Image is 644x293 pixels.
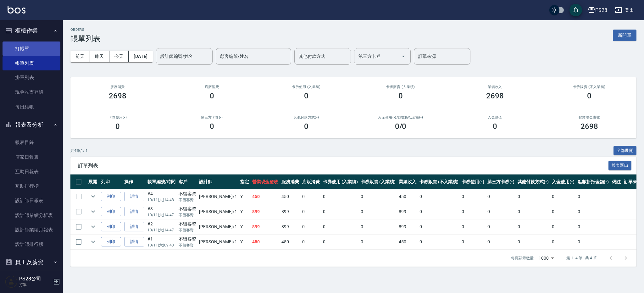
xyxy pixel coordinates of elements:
h3: 0 [493,122,497,131]
td: 0 [516,189,551,204]
h3: 0 [398,91,403,100]
td: #1 [146,235,177,249]
td: 450 [280,189,301,204]
td: 0 [460,189,486,204]
h3: 0 [115,122,120,131]
td: 450 [280,235,301,249]
h3: 0 [210,91,214,100]
h3: 0 /0 [395,122,407,131]
td: 0 [550,204,576,219]
button: 員工及薪資 [3,254,60,270]
button: 昨天 [90,51,109,62]
td: 0 [321,189,359,204]
button: 列印 [101,207,121,217]
button: PS28 [585,4,610,17]
td: 0 [321,204,359,219]
td: 0 [359,219,397,234]
a: 店家日報表 [3,150,60,164]
td: 0 [550,189,576,204]
p: 10/11 (六) 14:48 [147,197,175,203]
button: 報表及分析 [3,117,60,133]
a: 報表匯出 [608,162,632,168]
th: 卡券販賣 (入業績) [359,174,397,189]
td: 0 [486,189,516,204]
div: 不留客資 [179,206,196,212]
td: 450 [397,189,418,204]
td: 0 [321,219,359,234]
th: 備註 [610,174,622,189]
h2: 第三方卡券(-) [172,115,252,119]
th: 客戶 [177,174,198,189]
td: 0 [418,189,460,204]
h3: 帳單列表 [70,34,101,43]
h2: 卡券使用 (入業績) [267,85,346,89]
button: 今天 [109,51,129,62]
td: Y [239,189,251,204]
td: Y [239,235,251,249]
td: 0 [486,235,516,249]
th: 展開 [87,174,99,189]
th: 卡券販賣 (不入業績) [418,174,460,189]
td: 0 [301,235,321,249]
button: expand row [88,207,98,216]
img: Person [5,275,18,288]
td: 0 [576,204,611,219]
h2: 營業現金應收 [550,115,629,119]
td: #2 [146,219,177,234]
p: 每頁顯示數量 [511,255,534,261]
a: 每日結帳 [3,100,60,114]
th: 營業現金應收 [251,174,280,189]
button: expand row [88,237,98,246]
button: 列印 [101,192,121,202]
td: 899 [397,204,418,219]
a: 設計師排行榜 [3,237,60,252]
a: 詳情 [124,222,144,232]
a: 詳情 [124,237,144,247]
h3: 0 [587,91,591,100]
th: 訂單來源 [622,174,643,189]
td: 0 [460,235,486,249]
a: 打帳單 [3,41,60,56]
td: [PERSON_NAME] /1 [197,204,238,219]
h2: 業績收入 [455,85,535,89]
td: 899 [280,204,301,219]
p: 第 1–4 筆 共 4 筆 [566,255,597,261]
td: 899 [280,219,301,234]
h3: 2698 [486,91,504,100]
span: 訂單列表 [78,163,608,169]
td: 0 [486,204,516,219]
td: 0 [359,235,397,249]
a: 設計師日報表 [3,193,60,208]
td: 0 [576,189,611,204]
a: 設計師業績分析表 [3,208,60,223]
th: 帳單編號/時間 [146,174,177,189]
button: expand row [88,192,98,201]
p: 不留客資 [179,212,196,218]
h3: 2698 [109,91,126,100]
h2: 卡券販賣 (入業績) [361,85,440,89]
h2: 入金儲值 [455,115,535,119]
td: #3 [146,204,177,219]
h3: 0 [304,122,308,131]
td: 0 [359,189,397,204]
h2: 入金使用(-) /點數折抵金額(-) [361,115,440,119]
div: 不留客資 [179,221,196,227]
th: 業績收入 [397,174,418,189]
button: expand row [88,222,98,231]
td: 0 [550,219,576,234]
a: 詳情 [124,207,144,217]
td: [PERSON_NAME] /1 [197,235,238,249]
td: 0 [418,204,460,219]
td: 0 [516,204,551,219]
td: [PERSON_NAME] /1 [197,219,238,234]
div: 不留客資 [179,191,196,197]
th: 卡券使用(-) [460,174,486,189]
p: 不留客資 [179,242,196,248]
td: 0 [301,219,321,234]
h3: 服務消費 [78,85,157,89]
a: 新開單 [613,32,636,38]
button: 全部展開 [613,146,637,156]
td: 0 [460,219,486,234]
th: 指定 [239,174,251,189]
th: 入金使用(-) [550,174,576,189]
